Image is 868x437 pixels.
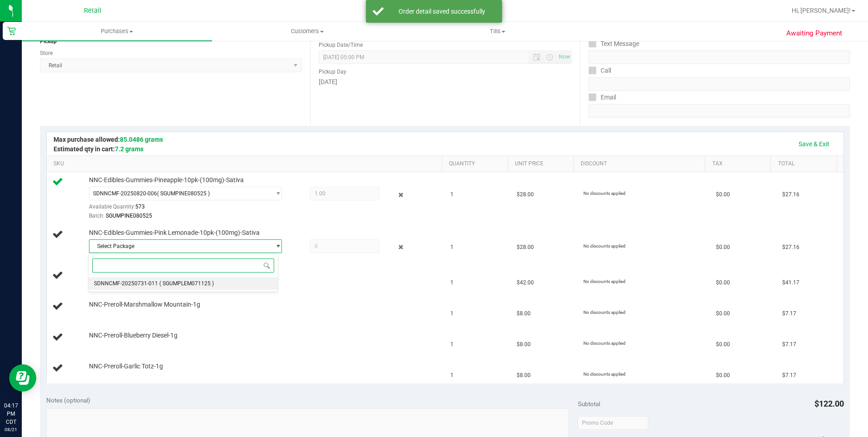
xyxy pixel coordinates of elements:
[588,91,616,104] label: Email
[157,190,210,197] span: ( SGUMPINE080525 )
[54,160,438,168] a: SKU
[270,240,281,253] span: select
[583,310,626,315] span: No discounts applied
[84,7,101,15] span: Retail
[89,331,178,340] span: NNC-Preroll-Blueberry Diesel-1g
[89,200,292,218] div: Available Quantity:
[588,50,850,64] input: Format: (999) 999-9999
[517,309,531,318] span: $8.00
[450,243,454,252] span: 1
[7,26,16,35] inline-svg: Retail
[782,309,796,318] span: $7.17
[212,22,402,41] a: Customers
[450,278,454,287] span: 1
[89,240,271,253] span: Select Package
[9,364,36,392] iframe: Resource center
[786,28,842,39] span: Awaiting Payment
[588,77,850,91] input: Format: (999) 999-9999
[135,204,145,210] span: 573
[792,7,851,14] span: Hi, [PERSON_NAME]!
[403,27,592,35] span: Tills
[270,187,281,200] span: select
[54,145,143,153] span: Estimated qty in cart:
[793,136,835,152] a: Save & Exit
[89,176,244,184] span: NNC-Edibles-Gummies-Pineapple-10pk-(100mg)-Sativa
[517,371,531,380] span: $8.00
[403,22,593,41] a: Tills
[578,400,600,407] span: Subtotal
[782,371,796,380] span: $7.17
[54,136,163,143] span: Max purchase allowed:
[716,278,730,287] span: $0.00
[40,49,53,57] label: Store
[583,341,626,346] span: No discounts applied
[517,340,531,349] span: $8.00
[588,64,611,77] label: Call
[583,191,626,196] span: No discounts applied
[46,397,90,404] span: Notes (optional)
[583,243,626,248] span: No discounts applied
[319,41,363,49] label: Pickup Date/Time
[89,213,104,219] span: Batch:
[106,213,152,219] span: SGUMPINE080525
[22,27,212,35] span: Purchases
[89,362,163,371] span: NNC-Preroll-Garlic Totz-1g
[120,136,163,143] span: 85.0486 grams
[716,340,730,349] span: $0.00
[515,160,570,168] a: Unit Price
[782,243,799,252] span: $27.16
[517,243,534,252] span: $28.00
[450,309,454,318] span: 1
[22,22,212,41] a: Purchases
[782,340,796,349] span: $7.17
[517,278,534,287] span: $42.00
[89,228,260,237] span: NNC-Edibles-Gummies-Pink Lemonade-10pk-(100mg)-Sativa
[716,243,730,252] span: $0.00
[778,160,833,168] a: Total
[319,68,346,76] label: Pickup Day
[212,27,402,35] span: Customers
[578,416,648,430] input: Promo Code
[449,160,504,168] a: Quantity
[716,309,730,318] span: $0.00
[450,371,454,380] span: 1
[814,399,844,408] span: $122.00
[581,160,701,168] a: Discount
[389,7,495,16] div: Order detail saved successfully
[716,371,730,380] span: $0.00
[115,145,143,153] span: 7.2 grams
[583,279,626,284] span: No discounts applied
[712,160,767,168] a: Tax
[93,190,157,197] span: SDNNCMF-20250820-006
[4,426,18,433] p: 08/21
[782,278,799,287] span: $41.17
[40,38,57,45] strong: Pickup
[89,300,200,309] span: NNC-Preroll-Marshmallow Mountain-1g
[4,402,18,426] p: 04:17 PM CDT
[450,340,454,349] span: 1
[517,190,534,199] span: $28.00
[782,190,799,199] span: $27.16
[588,37,639,50] label: Text Message
[319,77,572,87] div: [DATE]
[450,190,454,199] span: 1
[583,372,626,377] span: No discounts applied
[716,190,730,199] span: $0.00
